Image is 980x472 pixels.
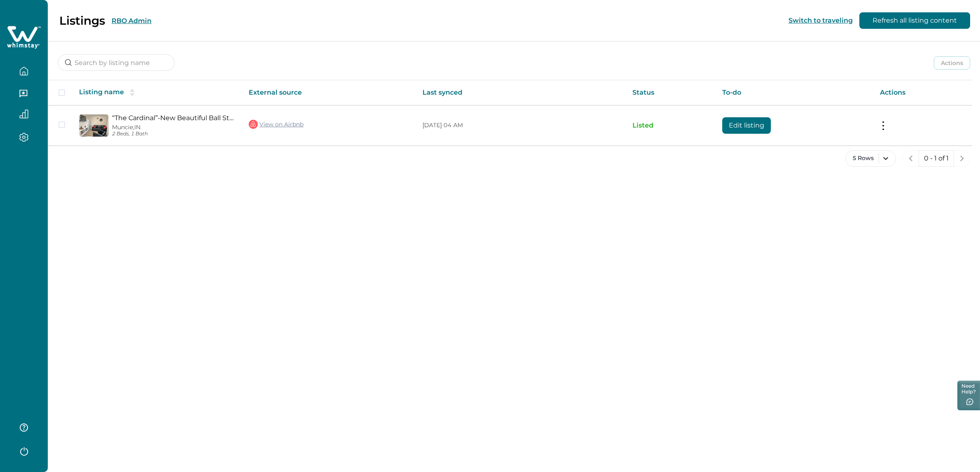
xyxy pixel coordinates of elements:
p: Muncie, IN [112,124,236,131]
button: RBO Admin [112,17,152,25]
th: Listing name [72,80,242,105]
th: To-do [716,80,873,105]
th: Status [626,80,715,105]
button: sorting [124,88,140,97]
img: propertyImage_“The Cardinal”-New Beautiful Ball State House [79,114,109,137]
button: 5 Rows [845,150,896,167]
button: Refresh all listing content [859,12,970,29]
button: 0 - 1 of 1 [919,150,954,167]
th: External source [242,80,416,105]
th: Last synced [416,80,626,105]
p: 2 Beds, 1 Bath [112,131,236,137]
button: Actions [934,56,970,70]
p: 0 - 1 of 1 [924,154,949,163]
button: Switch to traveling [789,16,853,24]
th: Actions [873,80,972,105]
p: Listings [59,14,105,28]
a: “The Cardinal”-New Beautiful Ball State House [112,114,236,122]
button: next page [954,150,970,167]
button: Edit listing [722,117,771,134]
input: Search by listing name [58,54,175,71]
p: [DATE] 04 AM [422,121,620,130]
a: View on Airbnb [249,119,303,130]
button: previous page [903,150,919,167]
p: Listed [632,121,709,130]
